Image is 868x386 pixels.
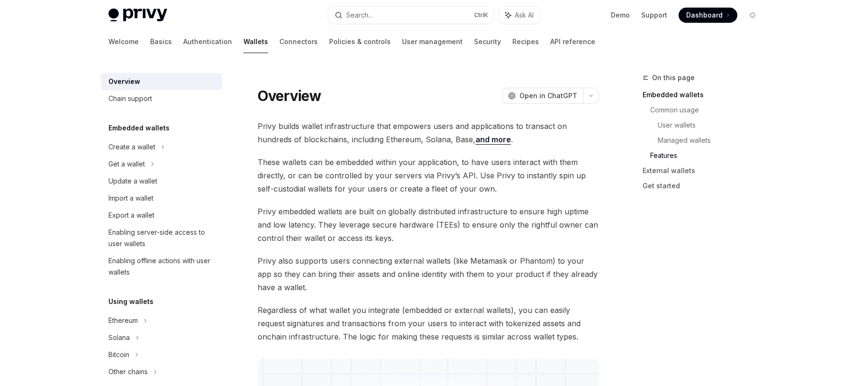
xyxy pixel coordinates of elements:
a: Security [474,30,501,53]
a: External wallets [643,163,768,178]
a: Embedded wallets [643,87,768,102]
a: Import a wallet [101,190,222,207]
div: Get a wallet [108,158,145,170]
div: Search... [346,9,373,21]
a: Enabling server-side access to user wallets [101,224,222,252]
span: Ctrl K [474,11,488,19]
a: Get started [643,178,768,193]
a: and more [475,135,511,145]
a: User wallets [658,118,768,133]
div: Overview [108,76,140,87]
div: Create a wallet [108,141,155,153]
span: Privy also supports users connecting external wallets (like Metamask or Phantom) to your app so t... [258,254,599,294]
span: These wallets can be embedded within your application, to have users interact with them directly,... [258,156,599,195]
h5: Embedded wallets [108,122,170,134]
span: Dashboard [686,10,723,20]
a: User management [402,30,463,53]
button: Ask AI [499,7,540,24]
span: On this page [652,72,695,83]
a: Dashboard [679,8,737,23]
a: Export a wallet [101,207,222,224]
a: Demo [611,10,630,20]
div: Chain support [108,93,152,104]
a: Authentication [183,30,232,53]
div: Other chains [108,366,148,377]
span: Ask AI [515,10,534,20]
span: Privy builds wallet infrastructure that empowers users and applications to transact on hundreds o... [258,119,599,146]
a: Wallets [243,30,268,53]
a: Managed wallets [658,133,768,148]
a: Common usage [650,102,768,118]
div: Enabling server-side access to user wallets [108,227,216,249]
span: Open in ChatGPT [519,91,577,101]
button: Toggle dark mode [745,8,760,23]
a: Enabling offline actions with user wallets [101,252,222,281]
a: Basics [150,30,172,53]
a: Chain support [101,90,222,107]
span: Privy embedded wallets are built on globally distributed infrastructure to ensure high uptime and... [258,205,599,245]
img: light logo [108,9,167,22]
button: Open in ChatGPT [502,88,583,104]
div: Update a wallet [108,175,157,187]
a: Policies & controls [329,30,391,53]
a: API reference [550,30,595,53]
a: Support [641,10,667,20]
a: Overview [101,73,222,90]
a: Welcome [108,30,139,53]
a: Connectors [279,30,318,53]
h1: Overview [258,87,322,104]
span: Regardless of what wallet you integrate (embedded or external wallets), you can easily request si... [258,303,599,343]
a: Features [650,148,768,163]
div: Ethereum [108,315,138,326]
div: Bitcoin [108,349,129,360]
div: Solana [108,332,130,343]
div: Enabling offline actions with user wallets [108,255,216,278]
div: Import a wallet [108,193,153,204]
button: Search...CtrlK [328,7,494,24]
a: Update a wallet [101,173,222,190]
div: Export a wallet [108,210,154,221]
h5: Using wallets [108,296,153,307]
a: Recipes [512,30,539,53]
